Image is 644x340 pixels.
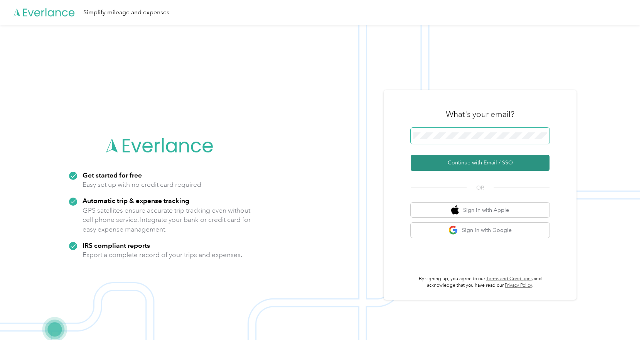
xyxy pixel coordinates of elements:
[83,180,201,189] p: Easy set up with no credit card required
[83,250,242,260] p: Export a complete record of your trips and expenses.
[505,282,532,288] a: Privacy Policy
[83,171,142,179] strong: Get started for free
[486,276,533,282] a: Terms and Conditions
[411,276,550,289] p: By signing up, you agree to our and acknowledge that you have read our .
[448,225,458,235] img: google logo
[411,155,550,171] button: Continue with Email / SSO
[83,196,189,205] strong: Automatic trip & expense tracking
[446,109,514,120] h3: What's your email?
[411,203,550,218] button: apple logoSign in with Apple
[83,8,169,17] div: Simplify mileage and expenses
[451,205,459,215] img: apple logo
[83,206,251,234] p: GPS satellites ensure accurate trip tracking even without cell phone service. Integrate your bank...
[467,184,494,192] span: OR
[83,241,150,249] strong: IRS compliant reports
[411,223,550,238] button: google logoSign in with Google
